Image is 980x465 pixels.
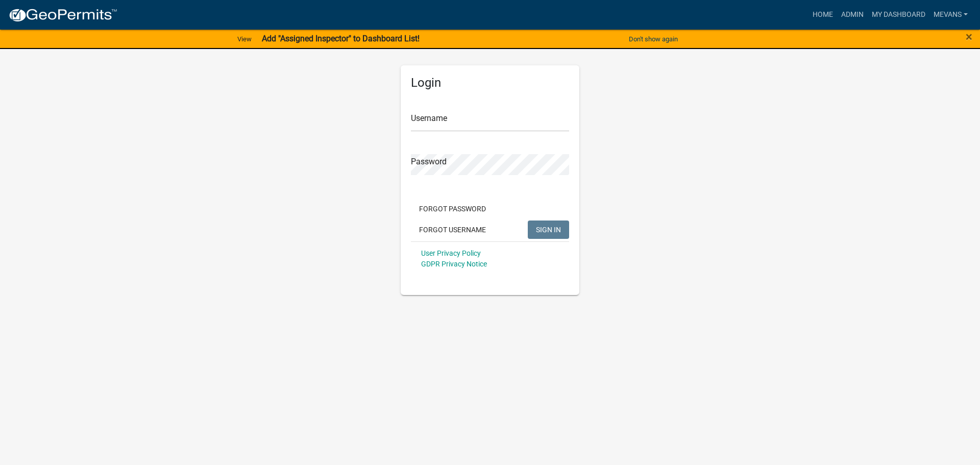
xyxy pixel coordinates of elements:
[966,31,972,43] button: Close
[421,260,487,268] a: GDPR Privacy Notice
[233,31,256,47] a: View
[411,221,494,239] button: Forgot Username
[536,225,561,233] span: SIGN IN
[837,5,868,25] a: Admin
[421,249,481,257] a: User Privacy Policy
[262,34,420,43] strong: Add "Assigned Inspector" to Dashboard List!
[625,31,682,47] button: Don't show again
[411,200,494,218] button: Forgot Password
[868,5,929,25] a: My Dashboard
[808,5,837,25] a: Home
[929,5,972,25] a: Mevans
[966,30,972,44] span: ×
[411,76,569,90] h5: Login
[528,221,569,239] button: SIGN IN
